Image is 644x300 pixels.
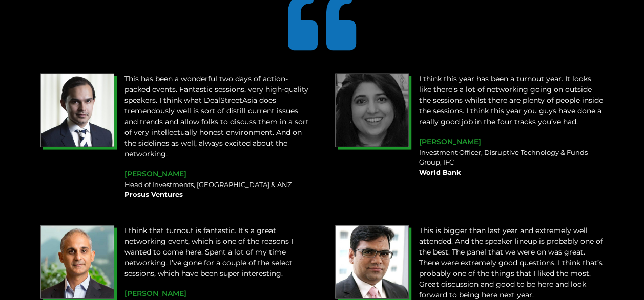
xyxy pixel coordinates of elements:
[419,168,461,176] b: World Bank
[124,190,183,198] b: Prosus Ventures
[419,148,604,178] div: Investment Officer, Disruptive Technology & Funds Group, IFC
[124,74,309,159] p: This has been a wonderful two days of action-packed events. Fantastic sessions, very high-quality...
[124,169,186,178] span: [PERSON_NAME]
[419,74,604,127] p: I think this year has been a turnout year. It looks like there’s a lot of networking going on out...
[419,137,481,146] span: [PERSON_NAME]
[335,225,409,299] img: Sunil Mishra
[40,74,114,147] img: Sachin-Bhanot
[335,74,409,147] img: Saima-Rehman
[124,180,309,200] div: Head of Investments, [GEOGRAPHIC_DATA] & ANZ
[124,225,309,279] p: I think that turnout is fantastic. It’s a great networking event, which is one of the reasons I w...
[124,289,186,298] span: [PERSON_NAME]
[40,225,114,299] img: SARIT CHOPRA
